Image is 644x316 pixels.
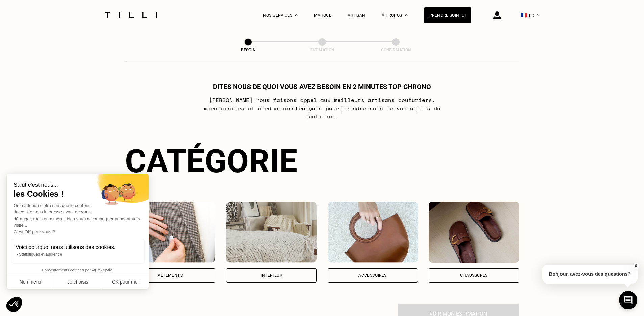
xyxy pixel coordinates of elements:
a: Marque [314,13,331,18]
div: Intérieur [261,273,282,277]
div: Chaussures [460,273,488,277]
a: Prendre soin ici [424,7,471,23]
div: Vêtements [158,273,183,277]
img: Accessoires [328,202,418,263]
span: 🇫🇷 [521,12,527,18]
h1: Dites nous de quoi vous avez besoin en 2 minutes top chrono [213,83,431,91]
p: Bonjour, avez-vous des questions? [542,265,638,284]
img: icône connexion [493,11,501,19]
div: Accessoires [358,273,387,277]
img: menu déroulant [536,14,539,16]
p: [PERSON_NAME] nous faisons appel aux meilleurs artisans couturiers , maroquiniers et cordonniers ... [188,96,456,120]
img: Menu déroulant [295,14,298,16]
img: Logo du service de couturière Tilli [102,12,159,18]
a: Artisan [348,13,365,18]
img: Vêtements [125,202,216,263]
img: Intérieur [226,202,317,263]
div: Besoin [214,48,282,52]
div: Catégorie [125,142,519,180]
button: X [632,262,639,270]
img: Chaussures [429,202,519,263]
div: Confirmation [362,48,430,52]
img: Menu déroulant à propos [405,14,408,16]
div: Estimation [288,48,356,52]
